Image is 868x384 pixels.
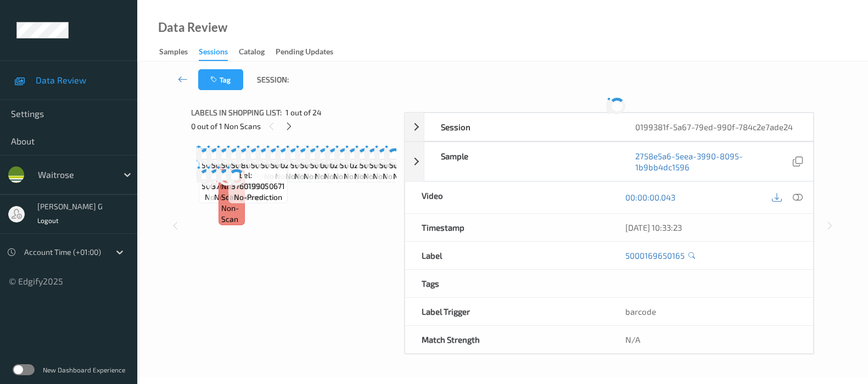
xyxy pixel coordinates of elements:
[609,326,813,353] div: N/A
[609,298,813,325] div: barcode
[424,142,619,181] div: Sample
[199,46,228,61] div: Sessions
[354,171,402,182] span: no-prediction
[383,171,431,182] span: no-prediction
[159,46,188,60] div: Samples
[625,250,685,261] a: 5000169650165
[221,170,242,203] span: Label: Non-Scan
[257,74,289,85] span: Session:
[285,107,322,118] span: 1 out of 24
[294,171,343,182] span: no-prediction
[405,214,609,241] div: Timestamp
[221,203,242,225] span: non-scan
[304,171,352,182] span: no-prediction
[234,192,282,203] span: no-prediction
[239,44,276,60] a: Catalog
[199,44,239,61] a: Sessions
[405,242,609,269] div: Label
[276,44,344,60] a: Pending Updates
[198,69,243,90] button: Tag
[324,171,372,182] span: no-prediction
[405,270,609,297] div: Tags
[405,298,609,325] div: Label Trigger
[239,46,265,60] div: Catalog
[205,192,253,203] span: no-prediction
[333,171,382,182] span: no-prediction
[191,119,396,133] div: 0 out of 1 Non Scans
[158,22,227,33] div: Data Review
[424,113,619,141] div: Session
[231,170,285,192] span: Label: 3760199050671
[315,171,363,182] span: no-prediction
[159,44,199,60] a: Samples
[191,107,282,118] span: Labels in shopping list:
[344,171,392,182] span: no-prediction
[625,192,675,203] a: 00:00:00.043
[393,171,441,182] span: no-prediction
[373,171,421,182] span: no-prediction
[405,142,814,181] div: Sample2758e5a6-5eea-3990-8095-1b9bb4dc1596
[405,182,609,213] div: Video
[625,222,797,233] div: [DATE] 10:33:23
[405,113,814,141] div: Session0199381f-5a67-79ed-990f-784c2e7ade24
[363,171,412,182] span: no-prediction
[635,151,790,172] a: 2758e5a6-5eea-3990-8095-1b9bb4dc1596
[276,46,333,60] div: Pending Updates
[405,326,609,353] div: Match Strength
[619,113,813,141] div: 0199381f-5a67-79ed-990f-784c2e7ade24
[214,192,262,203] span: no-prediction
